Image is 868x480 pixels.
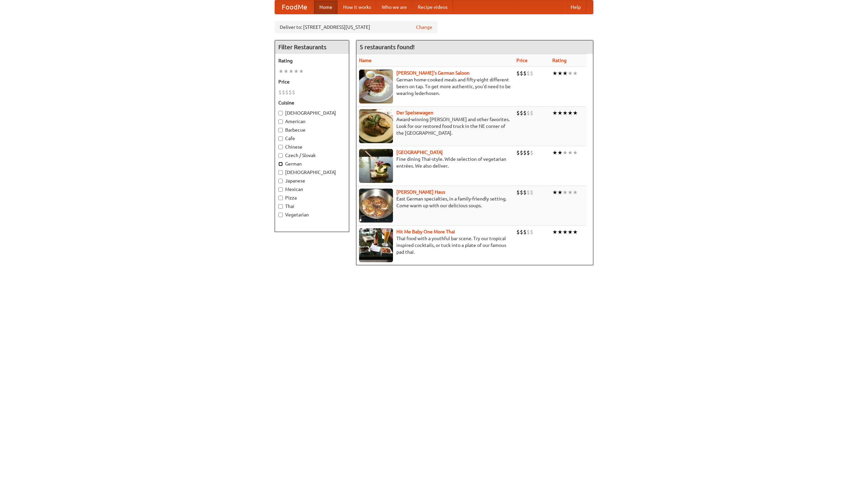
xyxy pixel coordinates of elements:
li: ★ [563,228,568,236]
li: ★ [294,68,299,75]
label: Chinese [278,143,346,150]
li: ★ [557,189,563,196]
a: Der Speisewagen [396,110,433,115]
h5: Cuisine [278,99,346,106]
li: $ [530,149,533,156]
li: $ [516,109,520,117]
input: [DEMOGRAPHIC_DATA] [278,111,283,115]
li: ★ [568,149,573,156]
li: $ [530,109,533,117]
input: [DEMOGRAPHIC_DATA] [278,170,283,175]
li: $ [523,189,527,196]
li: ★ [563,189,568,196]
li: ★ [557,109,563,117]
h5: Rating [278,57,346,64]
li: $ [530,228,533,236]
a: Home [314,0,338,14]
p: Thai food with a youthful bar scene. Try our tropical inspired cocktails, or tuck into a plate of... [359,235,511,255]
li: $ [527,70,530,77]
a: Change [416,24,432,31]
li: $ [516,70,520,77]
li: $ [292,89,295,96]
a: Name [359,58,372,63]
p: Fine dining Thai-style. Wide selection of vegetarian entrées. We also deliver. [359,156,511,169]
label: American [278,118,346,125]
h5: Price [278,78,346,85]
li: $ [520,109,523,117]
img: babythai.jpg [359,228,393,262]
label: [DEMOGRAPHIC_DATA] [278,110,346,116]
input: Barbecue [278,128,283,132]
li: $ [530,70,533,77]
a: Recipe videos [412,0,453,14]
p: German home-cooked meals and fifty-eight different beers on tap. To get more authentic, you'd nee... [359,76,511,97]
a: Who we are [376,0,412,14]
li: ★ [557,149,563,156]
a: Hit Me Baby One More Thai [396,229,455,234]
li: ★ [568,189,573,196]
li: ★ [552,70,557,77]
input: Chinese [278,145,283,149]
li: ★ [563,149,568,156]
li: ★ [563,70,568,77]
b: [PERSON_NAME] Haus [396,189,445,195]
input: American [278,119,283,124]
li: $ [285,89,289,96]
a: FoodMe [275,0,314,14]
label: Japanese [278,177,346,184]
label: Vegetarian [278,211,346,218]
label: Mexican [278,186,346,193]
li: ★ [573,189,578,196]
li: $ [520,228,523,236]
li: $ [289,89,292,96]
p: East German specialties, in a family-friendly setting. Come warm up with our delicious soups. [359,195,511,209]
label: Barbecue [278,127,346,133]
a: Price [516,58,528,63]
img: kohlhaus.jpg [359,189,393,223]
ng-pluralize: 5 restaurants found! [360,44,415,50]
li: ★ [573,149,578,156]
label: Thai [278,203,346,210]
li: ★ [573,70,578,77]
li: $ [523,149,527,156]
li: $ [527,149,530,156]
li: ★ [552,109,557,117]
li: $ [516,189,520,196]
li: ★ [573,109,578,117]
img: satay.jpg [359,149,393,183]
li: $ [520,149,523,156]
a: Rating [552,58,567,63]
li: ★ [568,228,573,236]
img: speisewagen.jpg [359,109,393,143]
li: ★ [278,68,283,75]
li: ★ [289,68,294,75]
li: ★ [573,228,578,236]
div: Deliver to: [STREET_ADDRESS][US_STATE] [275,21,437,33]
li: ★ [557,228,563,236]
li: $ [530,189,533,196]
li: $ [520,189,523,196]
label: Pizza [278,194,346,201]
b: [GEOGRAPHIC_DATA] [396,150,443,155]
li: $ [516,149,520,156]
input: Cafe [278,136,283,141]
img: esthers.jpg [359,70,393,103]
li: $ [523,228,527,236]
li: $ [520,70,523,77]
h4: Filter Restaurants [275,40,349,54]
input: Czech / Slovak [278,153,283,158]
li: $ [516,228,520,236]
li: ★ [557,70,563,77]
li: $ [523,70,527,77]
b: [PERSON_NAME]'s German Saloon [396,70,470,76]
li: ★ [568,109,573,117]
li: ★ [552,149,557,156]
input: German [278,162,283,166]
label: [DEMOGRAPHIC_DATA] [278,169,346,176]
li: $ [527,189,530,196]
input: Vegetarian [278,213,283,217]
li: $ [527,109,530,117]
li: ★ [299,68,304,75]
